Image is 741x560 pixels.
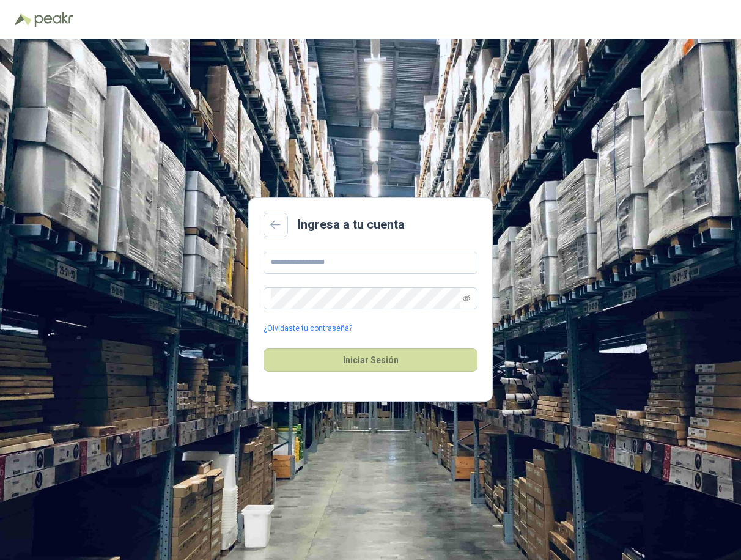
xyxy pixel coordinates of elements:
h2: Ingresa a tu cuenta [298,215,405,234]
img: Peakr [34,12,73,27]
button: Iniciar Sesión [264,348,477,372]
a: ¿Olvidaste tu contraseña? [264,323,352,334]
img: Logo [15,13,32,26]
span: eye-invisible [463,295,470,302]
